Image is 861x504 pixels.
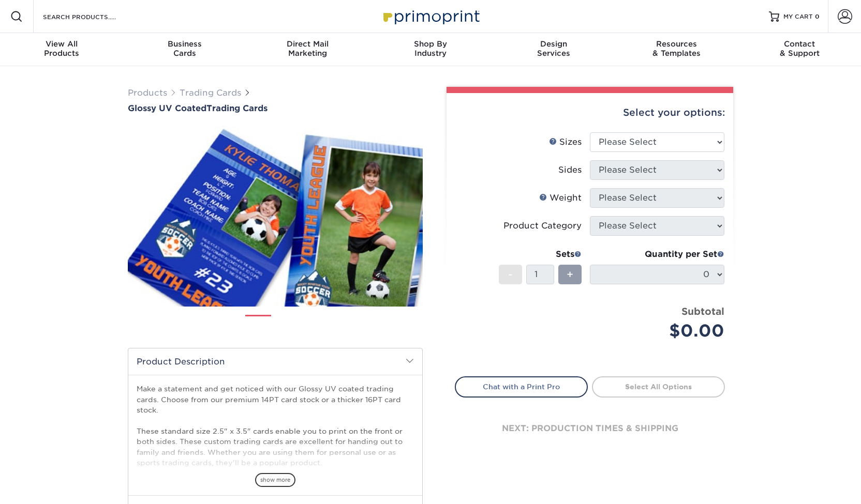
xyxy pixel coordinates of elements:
[379,5,482,27] img: Primoprint
[180,88,241,98] a: Trading Cards
[128,88,167,98] a: Products
[508,267,513,282] span: -
[123,33,246,66] a: BusinessCards
[455,398,725,460] div: next: production times & shipping
[738,39,861,49] span: Contact
[539,192,582,204] div: Weight
[492,39,615,49] span: Design
[280,311,306,337] img: Trading Cards 02
[681,306,724,317] strong: Subtotal
[369,33,492,66] a: Shop ByIndustry
[246,39,369,58] div: Marketing
[123,39,246,49] span: Business
[549,136,582,148] div: Sizes
[492,39,615,58] div: Services
[245,311,271,337] img: Trading Cards 01
[128,114,423,318] img: Glossy UV Coated 01
[455,376,588,397] a: Chat with a Print Pro
[42,10,143,23] input: SEARCH PRODUCTS.....
[815,13,820,20] span: 0
[492,33,615,66] a: DesignServices
[615,39,738,49] span: Resources
[246,33,369,66] a: Direct MailMarketing
[615,33,738,66] a: Resources& Templates
[128,103,206,113] span: Glossy UV Coated
[255,473,295,487] span: show more
[590,248,724,261] div: Quantity per Set
[455,93,725,132] div: Select your options:
[123,39,246,58] div: Cards
[246,39,369,49] span: Direct Mail
[128,103,423,113] h1: Trading Cards
[738,39,861,58] div: & Support
[128,348,422,375] h2: Product Description
[128,103,423,113] a: Glossy UV CoatedTrading Cards
[567,267,573,282] span: +
[369,39,492,49] span: Shop By
[369,39,492,58] div: Industry
[783,12,813,21] span: MY CART
[503,220,582,232] div: Product Category
[592,376,725,397] a: Select All Options
[558,164,582,176] div: Sides
[738,33,861,66] a: Contact& Support
[615,39,738,58] div: & Templates
[499,248,582,261] div: Sets
[598,318,724,343] div: $0.00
